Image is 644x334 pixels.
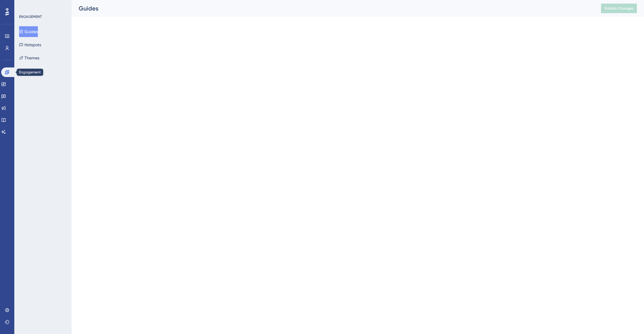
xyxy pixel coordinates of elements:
button: Themes [19,53,39,63]
button: Hotspots [19,39,41,50]
span: Publish Changes [605,6,633,11]
button: Publish Changes [601,4,637,13]
div: Guides [79,4,586,13]
div: ENGAGEMENT [19,14,42,19]
button: Guides [19,26,38,37]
